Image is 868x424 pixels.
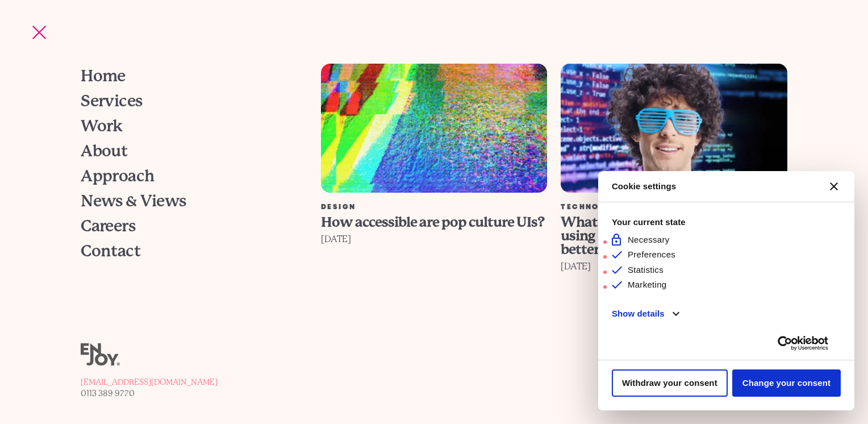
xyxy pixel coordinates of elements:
li: Marketing [612,278,841,292]
a: About [81,139,293,164]
a: Contact [81,239,293,264]
span: About [81,143,127,159]
li: Statistics [612,264,841,277]
a: How accessible are pop culture UIs? Design How accessible are pop culture UIs? [DATE] [314,64,554,340]
a: 0113 389 9770 [81,388,218,399]
a: News & Views [81,189,293,214]
a: Usercentrics Cookiebot - opens new page [765,336,841,351]
strong: Your current state [612,216,841,229]
a: Work [81,114,293,139]
div: Technology [561,204,787,211]
span: Contact [81,243,140,259]
span: How accessible are pop culture UIs? [321,214,544,230]
button: Site navigation [27,20,51,44]
img: How accessible are pop culture UIs? [321,64,547,193]
li: Preferences [612,248,841,261]
img: What vibe coding is and how we’re using it to build smarter, faster, and better [561,64,787,193]
a: [EMAIL_ADDRESS][DOMAIN_NAME] [81,376,218,388]
a: Services [81,89,293,114]
span: 0113 389 9770 [81,389,135,398]
button: Show details [612,307,679,321]
span: Approach [81,168,155,184]
a: Home [81,64,293,89]
button: Close CMP widget [820,173,848,200]
span: Work [81,118,123,134]
span: [EMAIL_ADDRESS][DOMAIN_NAME] [81,377,218,386]
span: Home [81,68,126,84]
li: Necessary [612,234,841,247]
span: News & Views [81,193,186,209]
strong: Cookie settings [612,180,676,193]
a: Approach [81,164,293,189]
div: [DATE] [561,259,787,275]
button: Change your consent [732,369,841,397]
a: Careers [81,214,293,239]
span: Careers [81,218,135,234]
span: What vibe coding is and how we’re using it to build smarter, faster, and better [561,214,783,257]
span: Services [81,93,143,109]
div: [DATE] [321,231,547,247]
button: Withdraw your consent [612,369,728,397]
div: Design [321,204,547,211]
a: What vibe coding is and how we’re using it to build smarter, faster, and better Technology What v... [554,64,794,340]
